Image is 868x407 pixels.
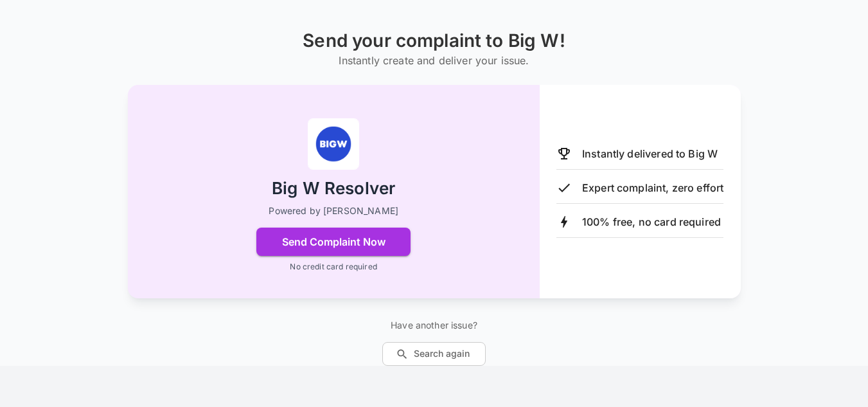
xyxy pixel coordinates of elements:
button: Search again [382,342,486,366]
h6: Instantly create and deliver your issue. [303,51,565,69]
p: Powered by [PERSON_NAME] [269,204,398,217]
p: 100% free, no card required [582,214,721,230]
h2: Big W Resolver [272,177,395,200]
p: Expert complaint, zero effort [582,180,723,195]
img: Big W [308,118,359,170]
p: Instantly delivered to Big W [582,146,718,161]
p: Have another issue? [382,319,486,332]
h1: Send your complaint to Big W! [303,30,565,51]
button: Send Complaint Now [256,228,411,256]
p: No credit card required [290,261,376,273]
